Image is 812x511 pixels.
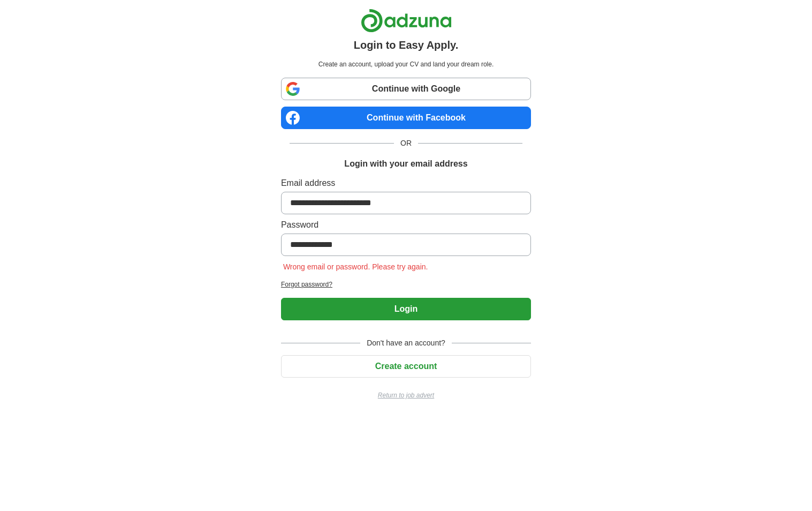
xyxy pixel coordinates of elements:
[281,107,531,129] a: Continue with Facebook
[281,177,531,190] label: Email address
[281,280,531,289] a: Forgot password?
[360,337,452,349] span: Don't have an account?
[283,59,529,69] p: Create an account, upload your CV and land your dream role.
[281,219,531,231] label: Password
[281,78,531,100] a: Continue with Google
[354,37,459,53] h1: Login to Easy Apply.
[281,355,531,378] button: Create account
[281,298,531,320] button: Login
[281,262,430,271] span: Wrong email or password. Please try again.
[361,9,452,33] img: Adzuna logo
[344,157,467,170] h1: Login with your email address
[281,362,531,371] a: Create account
[394,138,418,149] span: OR
[281,390,531,400] a: Return to job advert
